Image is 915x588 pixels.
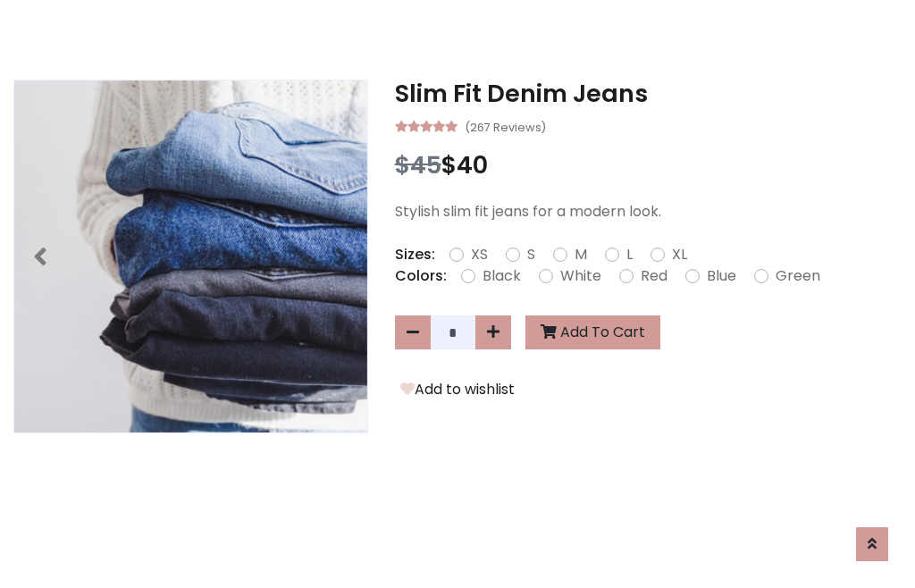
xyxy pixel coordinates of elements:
span: $45 [395,148,441,181]
label: XS [471,244,488,265]
h3: Slim Fit Denim Jeans [395,80,902,108]
label: Blue [707,265,736,287]
img: Image [14,80,367,433]
button: Add to wishlist [395,378,520,401]
p: Sizes: [395,244,435,265]
label: Black [483,265,521,287]
label: M [575,244,587,265]
p: Stylish slim fit jeans for a modern look. [395,201,902,223]
p: Colors: [395,265,447,287]
label: L [626,244,633,265]
small: (267 Reviews) [465,115,546,137]
label: Green [776,265,820,287]
label: Red [641,265,667,287]
label: White [560,265,601,287]
label: XL [672,244,687,265]
h3: $ [395,151,902,180]
label: S [527,244,535,265]
button: Add To Cart [525,315,660,349]
span: 40 [457,148,488,181]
